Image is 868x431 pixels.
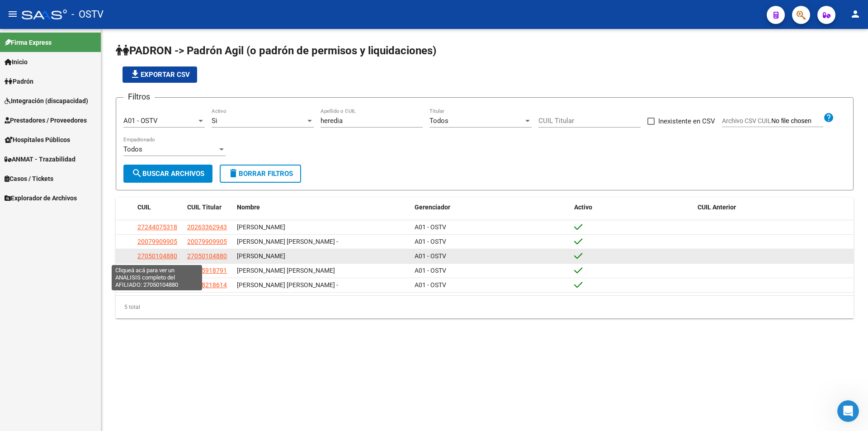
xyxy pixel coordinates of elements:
span: 20079909905 [137,238,177,245]
button: Buscar Archivos [123,165,212,183]
span: A01 - OSTV [415,223,446,231]
span: Archivo CSV CUIL [722,117,771,124]
span: A01 - OSTV [415,267,446,274]
span: [PERSON_NAME] [PERSON_NAME] - [237,281,338,289]
mat-icon: person [850,9,861,19]
div: 5 total [116,296,854,318]
button: Exportar CSV [123,66,197,83]
input: Archivo CSV CUIL [771,117,823,125]
mat-icon: search [132,168,142,179]
span: 20315918791 [187,267,227,274]
datatable-header-cell: CUIL Titular [184,198,233,217]
span: Gerenciador [415,204,450,211]
datatable-header-cell: Activo [571,198,694,217]
span: Firma Express [5,38,52,47]
datatable-header-cell: CUIL Anterior [694,198,854,217]
span: Si [212,117,217,125]
span: Activo [574,204,592,211]
span: 20079909905 [187,238,227,245]
span: CUIL Anterior [698,204,736,211]
span: Prestadores / Proveedores [5,115,87,125]
mat-icon: menu [7,9,18,19]
span: 27244075318 [137,223,177,231]
h3: Filtros [123,90,155,103]
iframe: Intercom live chat [837,400,859,422]
span: Explorador de Archivos [5,193,77,203]
span: 27308218614 [137,281,177,289]
span: [PERSON_NAME] [PERSON_NAME] - [237,238,338,245]
span: Todos [123,145,142,153]
span: [PERSON_NAME] [237,223,285,231]
span: Buscar Archivos [132,170,204,178]
span: Nombre [237,204,260,211]
span: CUIL Titular [187,204,222,211]
span: 27050104880 [187,252,227,260]
span: CUIL [137,204,151,211]
span: 27308218614 [187,281,227,289]
span: 20263362943 [187,223,227,231]
span: Padrón [5,76,33,86]
datatable-header-cell: Nombre [233,198,411,217]
span: Todos [429,117,448,125]
span: [PERSON_NAME] [PERSON_NAME] [237,267,335,274]
mat-icon: delete [228,168,239,179]
span: [PERSON_NAME] [237,252,285,260]
span: Inicio [5,57,28,67]
span: A01 - OSTV [415,281,446,289]
span: Borrar Filtros [228,170,293,178]
datatable-header-cell: CUIL [134,198,184,217]
span: Hospitales Públicos [5,135,70,145]
span: ANMAT - Trazabilidad [5,154,75,164]
span: PADRON -> Padrón Agil (o padrón de permisos y liquidaciones) [116,44,436,57]
span: A01 - OSTV [123,117,158,125]
mat-icon: help [823,112,834,123]
span: Casos / Tickets [5,174,53,184]
mat-icon: file_download [130,69,141,80]
button: Borrar Filtros [220,165,301,183]
span: Integración (discapacidad) [5,96,88,106]
span: Exportar CSV [130,71,190,79]
datatable-header-cell: Gerenciador [411,198,571,217]
span: 27050104880 [137,252,177,260]
span: 20315918791 [137,267,177,274]
span: - OSTV [71,5,104,24]
span: Inexistente en CSV [658,116,715,127]
span: A01 - OSTV [415,238,446,245]
span: A01 - OSTV [415,252,446,260]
